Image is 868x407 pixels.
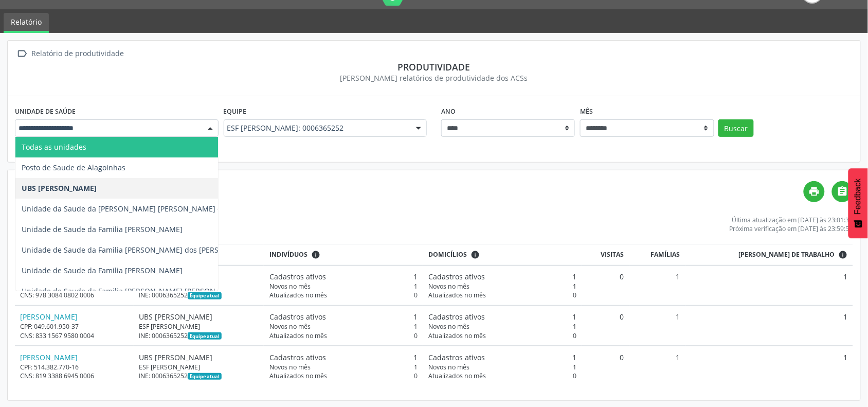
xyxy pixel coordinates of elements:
[629,266,685,306] td: 1
[428,271,576,282] div: 1
[269,291,327,299] span: Atualizados no mês
[15,46,126,61] a:  Relatório de produtividade
[4,13,49,33] a: Relatório
[685,306,853,346] td: 1
[269,371,418,380] div: 0
[428,363,469,371] span: Novos no mês
[629,244,685,266] th: Famílias
[837,186,848,197] i: 
[15,46,30,61] i: 
[227,123,406,133] span: ESF [PERSON_NAME]: 0006365252
[428,250,467,259] span: Domicílios
[269,331,327,340] span: Atualizados no mês
[582,266,629,306] td: 0
[21,352,78,362] a: [PERSON_NAME]
[22,142,86,152] span: Todas as unidades
[21,363,129,371] div: CPF: 514.382.770-16
[428,352,576,363] div: 1
[30,46,126,61] div: Relatório de produtividade
[428,291,576,299] div: 0
[269,250,308,259] span: Indivíduos
[428,311,485,322] span: Cadastros ativos
[685,266,853,306] td: 1
[21,291,129,299] div: CNS: 978 3084 0802 0006
[188,332,221,340] span: Esta é a equipe atual deste Agente
[629,306,685,346] td: 1
[139,322,259,331] div: ESF [PERSON_NAME]
[269,331,418,340] div: 0
[15,61,853,73] div: Produtividade
[428,291,486,299] span: Atualizados no mês
[22,224,183,234] span: Unidade de Saude da Familia [PERSON_NAME]
[428,271,485,282] span: Cadastros ativos
[188,373,221,380] span: Esta é a equipe atual deste Agente
[269,363,311,371] span: Novos no mês
[428,331,486,340] span: Atualizados no mês
[471,250,480,259] i: <div class="text-left"> <div> <strong>Cadastros ativos:</strong> Cadastros que estão vinculados a...
[718,119,754,137] button: Buscar
[269,352,418,363] div: 1
[428,371,576,380] div: 0
[428,311,576,322] div: 1
[582,244,629,266] th: Visitas
[428,322,469,331] span: Novos no mês
[839,250,848,259] i: Dias em que o(a) ACS fez pelo menos uma visita, ou ficha de cadastro individual ou cadastro domic...
[730,224,853,233] div: Próxima verificação em [DATE] às 23:59:59
[582,306,629,346] td: 0
[269,322,311,331] span: Novos no mês
[269,291,418,299] div: 0
[428,322,576,331] div: 1
[269,322,418,331] div: 1
[22,245,257,255] span: Unidade de Saude da Familia [PERSON_NAME] dos [PERSON_NAME]
[730,216,853,224] div: Última atualização em [DATE] às 23:01:33
[15,103,76,119] label: Unidade de saúde
[629,346,685,385] td: 1
[21,371,129,380] div: CNS: 819 3388 6945 0006
[269,311,418,322] div: 1
[139,311,259,322] div: UBS [PERSON_NAME]
[22,266,183,275] span: Unidade de Saude da Familia [PERSON_NAME]
[832,181,853,202] a: 
[582,346,629,385] td: 0
[428,282,469,291] span: Novos no mês
[15,198,804,208] div: Somente agentes ativos no mês selecionado são listados
[428,331,576,340] div: 0
[428,282,576,291] div: 1
[269,311,326,322] span: Cadastros ativos
[269,363,418,371] div: 1
[848,168,868,238] button: Feedback - Mostrar pesquisa
[22,286,242,296] span: Unidade de Saude da Familia [PERSON_NAME] [PERSON_NAME]
[311,250,320,259] i: <div class="text-left"> <div> <strong>Cadastros ativos:</strong> Cadastros que estão vinculados a...
[269,271,418,282] div: 1
[21,331,129,340] div: CNS: 833 1567 9580 0004
[22,204,290,214] span: Unidade da Saude da [PERSON_NAME] [PERSON_NAME] dos [PERSON_NAME]
[22,183,97,193] span: UBS [PERSON_NAME]
[580,103,593,119] label: Mês
[22,163,125,172] span: Posto de Saude de Alagoinhas
[269,352,326,363] span: Cadastros ativos
[269,282,311,291] span: Novos no mês
[428,363,576,371] div: 1
[188,292,221,299] span: Esta é a equipe atual deste Agente
[15,73,853,83] div: [PERSON_NAME] relatórios de produtividade dos ACSs
[15,181,804,194] h4: Relatório de produtividade
[269,282,418,291] div: 1
[809,186,820,197] i: print
[139,352,259,363] div: UBS [PERSON_NAME]
[224,103,247,119] label: Equipe
[269,271,326,282] span: Cadastros ativos
[269,371,327,380] span: Atualizados no mês
[739,250,835,259] span: [PERSON_NAME] de trabalho
[441,103,456,119] label: Ano
[21,312,78,322] a: [PERSON_NAME]
[428,371,486,380] span: Atualizados no mês
[428,352,485,363] span: Cadastros ativos
[139,371,259,380] div: INE: 0006365252
[139,291,259,299] div: INE: 0006365252
[854,179,863,215] span: Feedback
[685,346,853,385] td: 1
[139,331,259,340] div: INE: 0006365252
[21,322,129,331] div: CPF: 049.601.950-37
[139,363,259,371] div: ESF [PERSON_NAME]
[804,181,825,202] a: print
